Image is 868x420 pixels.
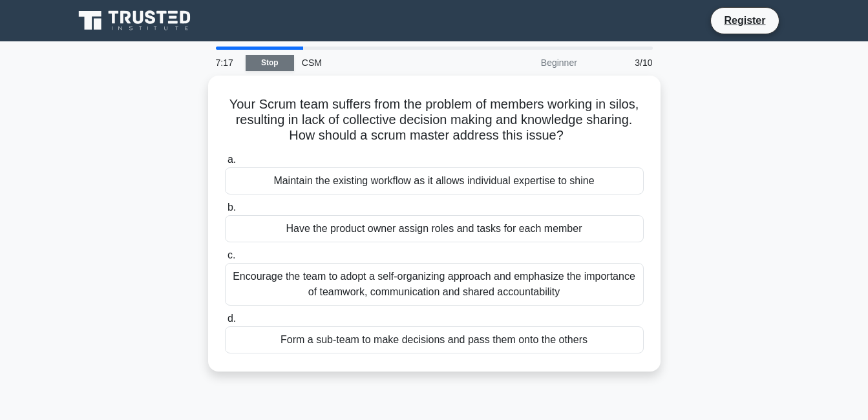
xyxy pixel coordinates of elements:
span: b. [228,202,236,213]
div: Have the product owner assign roles and tasks for each member [225,215,644,242]
div: Maintain the existing workflow as it allows individual expertise to shine [225,167,644,194]
div: Beginner [472,50,585,76]
div: 3/10 [585,50,661,76]
span: d. [228,313,236,324]
div: 7:17 [208,50,246,76]
span: a. [228,154,236,165]
span: c. [228,249,235,260]
a: Register [716,12,773,28]
div: Encourage the team to adopt a self-organizing approach and emphasize the importance of teamwork, ... [225,263,644,306]
div: Form a sub-team to make decisions and pass them onto the others [225,326,644,353]
h5: Your Scrum team suffers from the problem of members working in silos, resulting in lack of collec... [224,96,645,144]
a: Stop [246,55,294,71]
div: CSM [294,50,472,76]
